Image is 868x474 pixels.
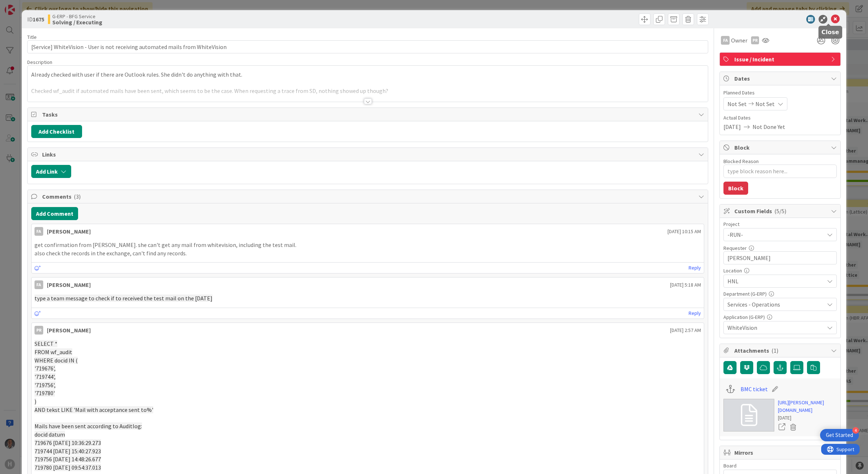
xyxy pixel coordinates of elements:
[771,347,778,354] span: ( 1 )
[734,143,827,152] span: Block
[27,40,709,53] input: type card name here...
[753,122,785,131] span: Not Done Yet
[774,207,786,215] span: ( 5/5 )
[723,182,748,195] button: Block
[734,448,827,457] span: Mirrors
[734,207,827,215] span: Custom Fields
[35,373,56,380] span: '719744',
[751,36,759,44] div: PR
[778,399,837,414] a: [URL][PERSON_NAME][DOMAIN_NAME]
[723,122,741,131] span: [DATE]
[723,158,759,165] label: Blocked Reason
[35,406,153,413] span: AND tekst LIKE 'Mail with acceptance sent to%'
[35,249,701,258] p: also check the records in the exchange, can't find any records.
[31,165,71,178] button: Add Link
[35,447,101,455] span: 719744 [DATE] 15:40:27.923
[723,114,837,122] span: Actual Dates
[35,381,56,389] span: '719756',
[852,427,859,434] div: 4
[731,36,747,45] span: Owner
[727,230,820,240] span: -RUN-
[723,222,837,227] div: Project
[734,346,827,355] span: Attachments
[27,15,44,24] span: ID
[33,16,44,23] b: 1675
[35,348,72,356] span: FROM wf_audit
[52,13,102,19] span: G-ERP - BFG Service
[35,398,36,405] span: )
[47,280,91,289] div: [PERSON_NAME]
[723,463,737,468] span: Board
[734,74,827,83] span: Dates
[35,280,43,289] div: FA
[47,326,91,335] div: [PERSON_NAME]
[820,429,859,441] div: Open Get Started checklist, remaining modules: 4
[727,277,824,285] span: HNL
[35,357,78,364] span: WHERE docid IN (
[689,309,701,318] a: Reply
[826,432,853,439] div: Get Started
[42,150,695,159] span: Links
[27,59,52,65] span: Description
[27,34,37,40] label: Title
[35,464,101,471] span: 719780 [DATE] 09:54:37.013
[31,125,82,138] button: Add Checklist
[35,326,43,335] div: PR
[15,1,33,10] span: Support
[727,100,747,108] span: Not Set
[35,389,55,397] span: '719780'
[822,29,839,36] h5: Close
[778,422,786,432] a: Open
[723,245,747,251] label: Requester
[670,281,701,289] span: [DATE] 5:18 AM
[42,110,695,119] span: Tasks
[35,241,701,249] p: get confirmation from [PERSON_NAME]. she can't get any mail from whitevision, including the test ...
[727,300,824,309] span: Services - Operations
[723,89,837,97] span: Planned Dates
[35,431,65,438] span: docid datum
[689,263,701,272] a: Reply
[741,385,768,393] a: BMC ticket
[47,227,91,236] div: [PERSON_NAME]
[35,365,56,372] span: '719676',
[778,414,837,422] div: [DATE]
[42,192,695,201] span: Comments
[31,70,705,79] p: Already checked with user if there are Outlook rules. She didn't do anything with that.
[35,422,142,430] span: Mails have been sent according to Auditlog:
[723,315,837,320] div: Application (G-ERP)
[52,19,102,25] b: Solving / Executing
[668,228,701,235] span: [DATE] 10:15 AM
[35,227,43,236] div: FA
[35,340,57,347] span: SELECT *
[755,100,775,108] span: Not Set
[670,327,701,334] span: [DATE] 2:57 AM
[35,455,101,463] span: 719756 [DATE] 14:48:26.677
[734,55,827,64] span: Issue / Incident
[721,36,730,45] div: FA
[723,291,837,296] div: Department (G-ERP)
[74,193,81,200] span: ( 3 )
[31,207,78,220] button: Add Comment
[723,268,837,273] div: Location
[727,323,824,332] span: WhiteVision
[35,439,101,446] span: 719676 [DATE] 10:36:29.273
[35,295,212,302] span: type a team message to check if to received the test mail on the [DATE]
